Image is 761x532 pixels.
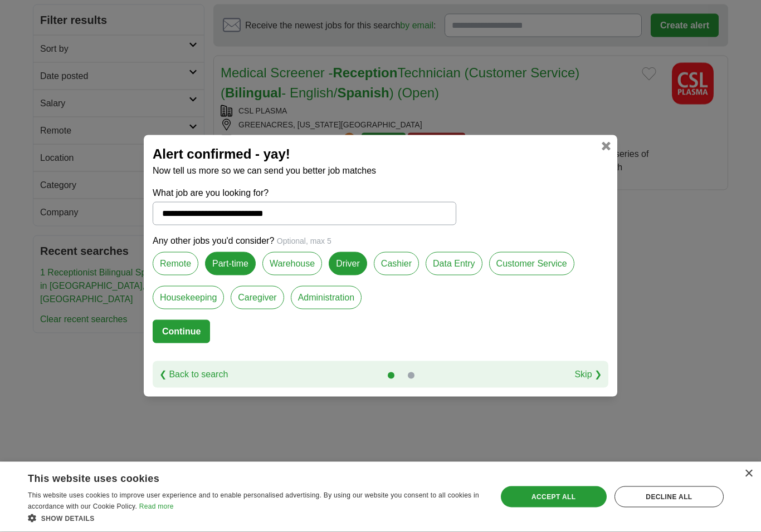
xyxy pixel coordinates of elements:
[41,515,95,523] span: Show details
[744,470,753,478] div: Close
[153,252,198,275] label: Remote
[28,491,479,510] span: This website uses cookies to improve user experience and to enable personalised advertising. By u...
[153,144,608,164] h2: Alert confirmed - yay!
[153,320,210,343] button: Continue
[291,286,362,309] label: Administration
[574,368,602,381] a: Skip ❯
[374,252,419,275] label: Cashier
[153,164,608,178] p: Now tell us more so we can send you better job matches
[153,234,608,248] p: Any other jobs you'd consider?
[28,513,482,524] div: Show details
[426,252,482,275] label: Data Entry
[262,252,322,275] label: Warehouse
[153,286,224,309] label: Housekeeping
[205,252,256,275] label: Part-time
[501,486,607,508] div: Accept all
[329,252,367,275] label: Driver
[153,186,456,200] label: What job are you looking for?
[159,368,228,381] a: ❮ Back to search
[139,503,174,510] a: Read more, opens a new window
[489,252,574,275] label: Customer Service
[28,469,455,485] div: This website uses cookies
[231,286,284,309] label: Caregiver
[277,237,331,245] span: Optional, max 5
[614,486,724,508] div: Decline all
